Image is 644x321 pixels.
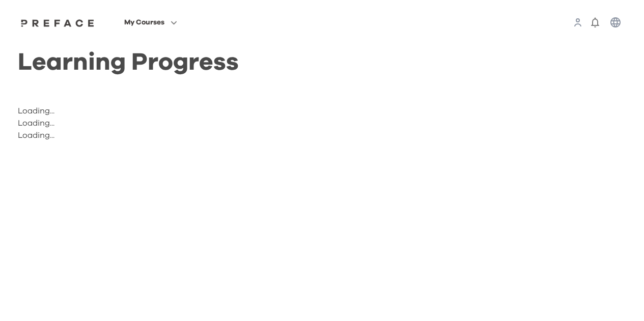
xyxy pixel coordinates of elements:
[124,16,164,28] span: My Courses
[18,19,97,27] img: Preface Logo
[18,117,413,129] p: Loading...
[18,129,413,141] p: Loading...
[18,18,97,26] a: Preface Logo
[121,16,180,29] button: My Courses
[18,57,413,68] h1: Learning Progress
[18,105,413,117] p: Loading...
